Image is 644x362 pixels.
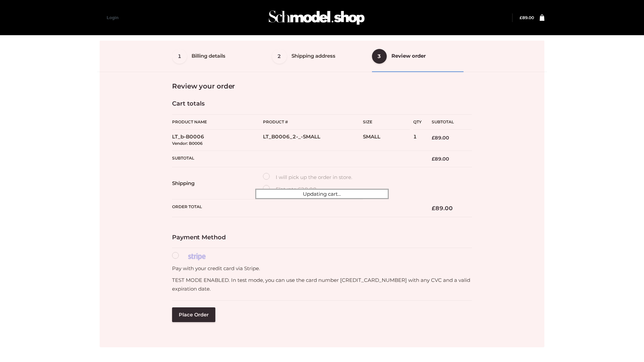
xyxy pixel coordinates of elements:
[266,4,367,31] img: Schmodel Admin 964
[520,15,522,20] span: £
[255,189,389,199] div: Updating cart...
[520,15,534,20] bdi: 89.00
[107,15,118,20] a: Login
[520,15,534,20] a: £89.00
